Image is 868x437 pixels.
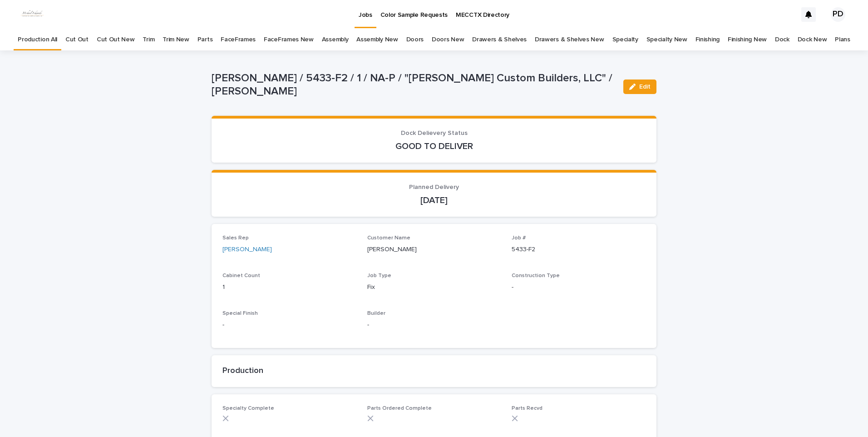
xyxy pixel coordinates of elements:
span: Job Type [367,273,391,278]
a: Finishing [695,29,720,50]
span: Job # [512,235,526,241]
a: Finishing New [728,29,767,50]
a: Parts [197,29,212,50]
a: Drawers & Shelves New [535,29,604,50]
a: Plans [835,29,850,50]
p: 5433-F2 [512,245,646,254]
a: Cut Out New [97,29,135,50]
a: Assembly New [356,29,398,50]
a: Doors [406,29,424,50]
span: Parts Recvd [512,406,542,411]
span: Customer Name [367,235,410,241]
span: Dock Delievery Status [401,130,468,136]
h2: Production [222,366,646,376]
p: Fix [367,283,501,292]
a: Drawers & Shelves [472,29,527,50]
p: - [367,320,501,330]
p: [DATE] [222,195,646,206]
a: Specialty [612,29,638,50]
p: 1 [222,283,356,292]
a: Dock [775,29,789,50]
span: Specialty Complete [222,406,274,411]
a: [PERSON_NAME] [222,245,272,254]
img: dhEtdSsQReaQtgKTuLrt [18,5,46,24]
span: Construction Type [512,273,560,278]
a: Trim [143,29,154,50]
a: Specialty New [646,29,687,50]
p: [PERSON_NAME] [367,245,501,254]
a: Cut Out [65,29,89,50]
div: PD [831,7,845,22]
a: Production All [18,29,57,50]
p: [PERSON_NAME] / 5433-F2 / 1 / NA-P / "[PERSON_NAME] Custom Builders, LLC" / [PERSON_NAME] [212,72,616,98]
span: Edit [639,84,651,90]
button: Edit [623,79,656,94]
p: - [512,283,646,292]
a: FaceFrames [221,29,256,50]
a: Trim New [163,29,189,50]
span: Cabinet Count [222,273,260,278]
span: Sales Rep [222,235,249,241]
a: FaceFrames New [264,29,314,50]
a: Assembly [322,29,349,50]
p: - [222,320,356,330]
p: GOOD TO DELIVER [222,141,646,152]
span: Parts Ordered Complete [367,406,432,411]
span: Planned Delivery [409,184,459,190]
span: Special Finish [222,311,258,316]
a: Doors New [432,29,464,50]
a: Dock New [798,29,827,50]
span: Builder [367,311,385,316]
